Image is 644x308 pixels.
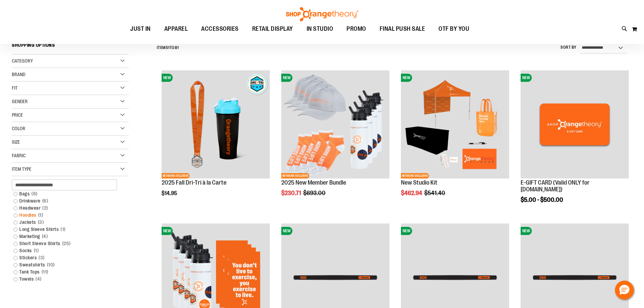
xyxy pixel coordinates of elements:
a: Bags6 [10,190,122,197]
span: NEW [521,227,532,235]
a: Marketing4 [10,233,122,240]
a: OTF BY YOU [432,21,476,37]
a: Stickers3 [10,254,122,261]
a: IN STUDIO [300,21,340,37]
span: 6 [30,190,39,197]
a: E-GIFT CARD (Valid ONLY for ShopOrangetheory.com)NEW [521,70,629,180]
a: Headwear2 [10,205,122,212]
a: ACCESSORIES [194,21,245,37]
span: $5.00 - $500.00 [521,196,563,203]
span: 3 [36,219,46,226]
span: ACCESSORIES [201,21,239,37]
div: product [398,67,512,214]
span: $541.40 [424,190,446,196]
span: 1 [168,45,170,50]
span: NEW [401,74,412,82]
a: Hoodies1 [10,212,122,219]
img: 2025 Fall Dri-Tri à la Carte [162,70,270,179]
span: NEW [281,74,292,82]
span: $14.95 [162,190,178,196]
a: 2025 Fall Dri-Tri à la CarteNEWNETWORK EXCLUSIVE [162,70,270,180]
span: IN STUDIO [307,21,333,37]
img: E-GIFT CARD (Valid ONLY for ShopOrangetheory.com) [521,70,629,179]
span: APPAREL [164,21,188,37]
a: Long Sleeve Shirts1 [10,226,122,233]
a: E-GIFT CARD (Valid ONLY for [DOMAIN_NAME]) [521,179,590,193]
a: Socks1 [10,247,122,254]
span: OTF BY YOU [438,21,469,37]
span: NETWORK EXCLUSIVE [281,173,309,179]
span: Brand [12,72,25,77]
div: product [158,67,273,214]
a: Sweatshirts10 [10,261,122,268]
a: APPAREL [158,21,195,37]
a: 2025 Fall Dri-Tri à la Carte [162,179,226,186]
span: 2 [41,205,50,212]
span: PROMO [347,21,366,37]
span: Fabric [12,153,26,158]
span: FINAL PUSH SALE [380,21,425,37]
span: 11 [40,268,50,276]
span: JUST IN [130,21,151,37]
label: Sort By [560,45,577,50]
a: Drinkware6 [10,197,122,205]
span: 25 [61,240,72,247]
span: NETWORK EXCLUSIVE [401,173,429,179]
strong: Shopping Options [12,39,129,54]
span: NEW [281,227,292,235]
span: 4 [40,233,50,240]
a: JUST IN [123,21,158,37]
div: product [517,67,632,220]
a: RETAIL DISPLAY [245,21,300,37]
span: 10 [45,261,56,268]
span: NEW [162,227,173,235]
span: NEW [401,227,412,235]
span: Item Type [12,166,31,172]
a: PROMO [340,21,373,37]
span: 1 [59,226,67,233]
a: Jackets3 [10,219,122,226]
span: Price [12,112,23,118]
img: New Studio Kit [401,70,509,179]
span: RETAIL DISPLAY [252,21,293,37]
span: 1 [32,247,41,254]
a: New Studio Kit [401,179,437,186]
span: 4 [34,276,43,283]
span: Fit [12,85,18,91]
a: New Studio KitNEWNETWORK EXCLUSIVE [401,70,509,180]
button: Hello, have a question? Let’s chat. [615,281,634,300]
span: Category [12,58,33,64]
span: $693.00 [303,190,327,196]
a: Tank Tops11 [10,268,122,276]
img: Shop Orangetheory [285,7,359,21]
span: NEW [521,74,532,82]
a: Towels4 [10,276,122,283]
a: 2025 New Member Bundle [281,179,346,186]
span: 6 [41,197,50,205]
span: 81 [175,45,179,50]
a: 2025 New Member BundleNEWNETWORK EXCLUSIVE [281,70,389,180]
div: product [278,67,393,214]
span: NETWORK EXCLUSIVE [162,173,190,179]
span: Size [12,139,20,145]
a: FINAL PUSH SALE [373,21,432,37]
h2: Items to [157,43,179,53]
span: 1 [37,212,45,219]
span: 3 [37,254,46,261]
span: NEW [162,74,173,82]
span: $230.71 [281,190,302,196]
a: Short Sleeve Shirts25 [10,240,122,247]
span: Gender [12,99,28,104]
span: Color [12,126,25,131]
img: 2025 New Member Bundle [281,70,389,179]
span: $462.94 [401,190,423,196]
